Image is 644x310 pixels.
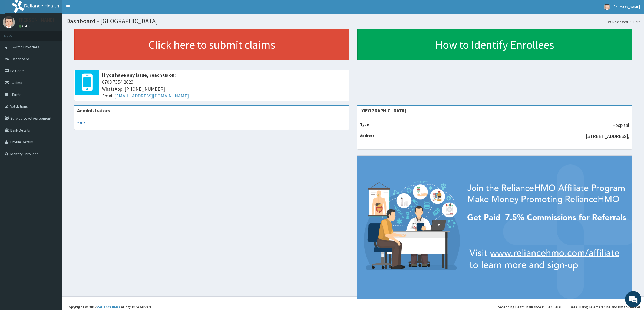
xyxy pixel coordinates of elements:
div: Redefining Heath Insurance in [GEOGRAPHIC_DATA] using Telemedicine and Data Science! [497,304,640,310]
strong: Copyright © 2017 . [66,305,121,309]
a: Dashboard [608,19,628,24]
span: Switch Providers [12,45,39,49]
li: Here [628,19,640,24]
span: Claims [12,80,22,85]
p: [PERSON_NAME] [19,18,54,22]
strong: [GEOGRAPHIC_DATA] [360,107,406,114]
a: [EMAIL_ADDRESS][DOMAIN_NAME] [114,93,189,99]
a: RelianceHMO [97,305,120,309]
b: If you have any issue, reach us on: [102,72,176,78]
h1: Dashboard - [GEOGRAPHIC_DATA] [66,18,640,25]
svg: audio-loading [77,119,85,127]
span: Tariffs [12,92,21,97]
span: Dashboard [12,56,29,61]
a: Online [19,24,32,28]
b: Type [360,122,369,127]
a: Click here to submit claims [74,29,349,60]
a: How to Identify Enrollees [357,29,632,60]
p: [STREET_ADDRESS], [586,133,629,140]
p: Hospital [612,122,629,129]
img: provider-team-banner.png [357,156,632,299]
span: 0700 7354 2623 WhatsApp: [PHONE_NUMBER] Email: [102,79,346,99]
img: User Image [3,16,15,28]
span: [PERSON_NAME] [614,4,640,9]
img: User Image [604,4,610,10]
b: Address [360,133,375,138]
b: Administrators [77,107,110,114]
